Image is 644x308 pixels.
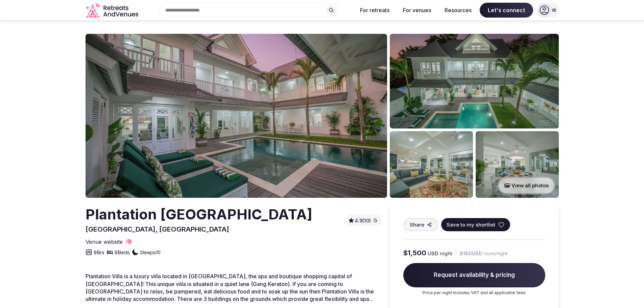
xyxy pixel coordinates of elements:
[390,131,473,198] img: Venue gallery photo
[403,290,545,296] p: Price per night includes VAT and all applicable fees
[403,218,438,231] button: Share
[483,250,507,257] span: room/night
[428,250,438,257] span: USD
[410,221,424,228] span: Share
[480,3,533,18] span: Let's connect
[447,221,495,228] span: Save to my shortlist
[460,250,482,257] span: $180 USD
[86,205,312,224] h2: Plantation [GEOGRAPHIC_DATA]
[355,3,395,18] button: For retreats
[498,176,555,194] button: View all photos
[476,131,559,198] img: Venue gallery photo
[140,249,161,256] span: Sleeps 10
[390,34,559,128] img: Venue gallery photo
[348,217,379,224] button: 4.9(10)
[439,3,477,18] button: Resources
[86,3,140,18] svg: Retreats and Venues company logo
[403,263,545,287] span: Request availability & pricing
[86,225,229,233] span: [GEOGRAPHIC_DATA], [GEOGRAPHIC_DATA]
[86,3,140,18] a: Visit the homepage
[355,217,371,224] span: 4.9 (10)
[86,273,374,302] span: Plantation Villa is a luxury villa located in [GEOGRAPHIC_DATA], the spa and boutique shopping ca...
[441,218,510,231] button: Save to my shortlist
[455,250,457,257] div: |
[86,34,387,198] img: Venue cover photo
[94,249,104,256] span: 8 Brs
[115,249,130,256] span: 8 Beds
[86,238,123,245] span: Venue website
[398,3,436,18] button: For venues
[440,250,452,257] span: night
[86,238,132,245] a: Venue website
[403,248,426,258] span: $1,500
